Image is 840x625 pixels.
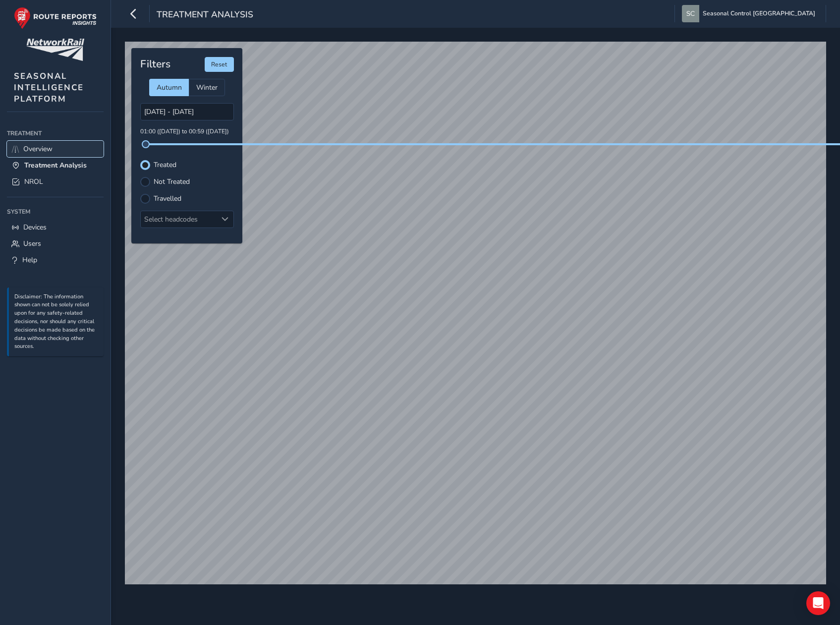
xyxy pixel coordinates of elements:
div: Winter [189,79,225,96]
h4: Filters [140,58,170,70]
span: Autumn [157,83,182,92]
span: Treatment Analysis [157,8,253,22]
label: Travelled [154,195,181,202]
button: Seasonal Control [GEOGRAPHIC_DATA] [682,5,819,22]
div: Select headcodes [141,211,217,227]
span: SEASONAL INTELLIGENCE PLATFORM [14,70,84,105]
span: Overview [23,144,53,154]
img: diamond-layout [682,5,699,22]
label: Not Treated [154,178,190,185]
span: Devices [23,223,47,232]
span: Help [22,255,37,265]
span: Winter [196,83,218,92]
a: Help [7,252,104,268]
p: Disclaimer: The information shown can not be solely relied upon for any safety-related decisions,... [14,293,99,351]
span: Users [23,239,41,248]
a: Treatment Analysis [7,157,104,173]
p: 01:00 ([DATE]) to 00:59 ([DATE]) [140,127,234,136]
a: NROL [7,173,104,190]
img: rr logo [14,7,97,29]
span: NROL [24,177,43,186]
img: customer logo [26,39,84,61]
canvas: Map [125,42,826,592]
div: Open Intercom Messenger [806,591,830,615]
span: Seasonal Control [GEOGRAPHIC_DATA] [703,5,815,22]
a: Overview [7,141,104,157]
div: Treatment [7,126,104,141]
a: Devices [7,219,104,235]
button: Reset [205,57,234,72]
a: Users [7,235,104,252]
label: Treated [154,162,176,169]
div: System [7,204,104,219]
span: Treatment Analysis [24,161,87,170]
div: Autumn [149,79,189,96]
